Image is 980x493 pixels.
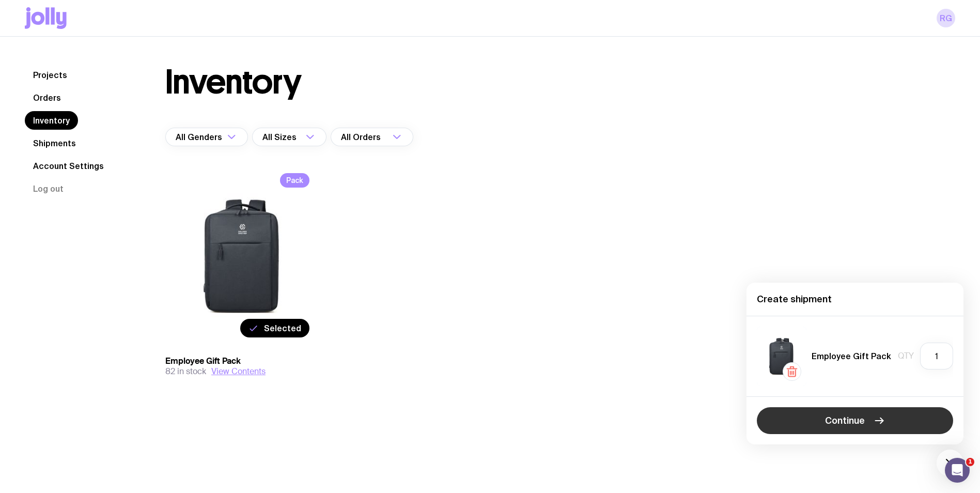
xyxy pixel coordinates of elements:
a: RG [937,9,955,27]
h4: Create shipment [757,293,953,305]
button: View Contents [211,366,266,377]
a: Projects [25,66,75,84]
h1: Inventory [165,66,301,99]
input: Search for option [299,128,303,146]
span: Qty [898,351,914,361]
span: All Sizes [262,128,299,146]
button: Continue [757,407,953,434]
div: Search for option [252,128,326,146]
span: Selected [264,323,301,333]
iframe: Intercom live chat [945,458,970,483]
a: Account Settings [25,157,112,175]
span: All Genders [176,128,224,146]
span: Continue [825,414,865,427]
h5: Employee Gift Pack [812,351,891,361]
h3: Employee Gift Pack [165,356,320,366]
a: Shipments [25,134,84,152]
a: Orders [25,88,69,107]
input: Search for option [383,128,390,146]
button: Log out [25,179,72,198]
div: Search for option [165,128,248,146]
a: Inventory [25,111,78,130]
span: 1 [966,458,974,466]
span: Pack [280,173,309,188]
span: All Orders [341,128,383,146]
div: Search for option [331,128,413,146]
span: 82 in stock [165,366,206,377]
